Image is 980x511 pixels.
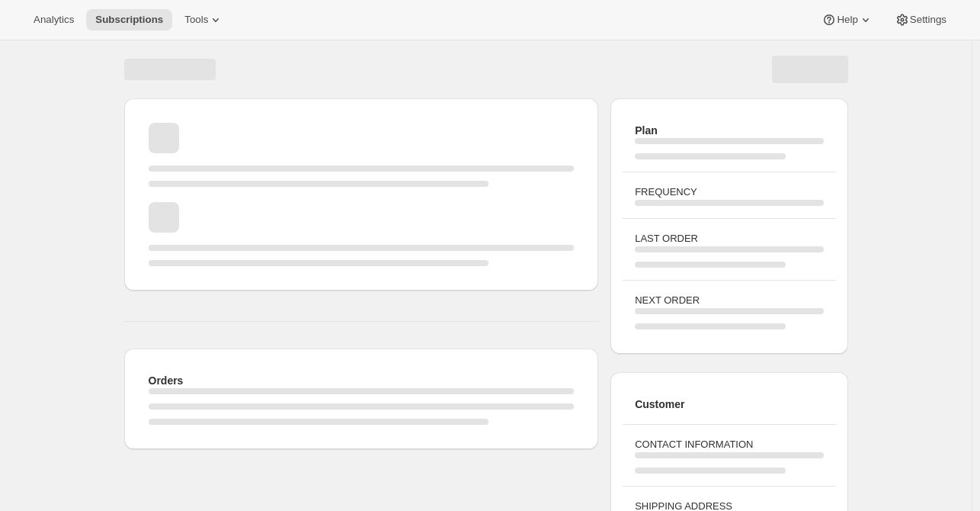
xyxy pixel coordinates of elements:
[635,185,823,200] h3: FREQUENCY
[635,293,823,308] h3: NEXT ORDER
[95,14,163,26] span: Subscriptions
[837,14,857,26] span: Help
[910,14,946,26] span: Settings
[86,9,172,31] button: Subscriptions
[812,9,882,31] button: Help
[635,397,823,412] h2: Customer
[886,9,956,31] button: Settings
[149,373,575,388] h2: Orders
[184,14,208,26] span: Tools
[34,14,74,26] span: Analytics
[635,437,823,452] h3: CONTACT INFORMATION
[635,123,823,138] h2: Plan
[635,231,823,246] h3: LAST ORDER
[24,9,83,31] button: Analytics
[175,9,232,31] button: Tools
